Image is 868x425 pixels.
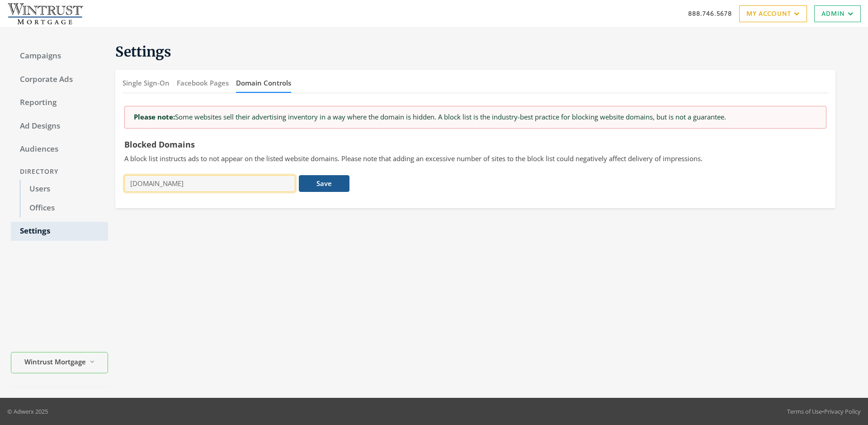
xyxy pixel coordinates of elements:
img: Adwerx [7,2,83,25]
p: © Adwerx 2025 [7,407,48,416]
button: Single Sign-On [123,73,170,93]
a: Users [20,180,108,199]
a: Ad Designs [11,117,108,136]
strong: Please note: [134,112,175,121]
button: Save [299,175,349,192]
p: A block list instructs ads to not appear on the listed website domains. Please note that adding a... [124,153,826,164]
button: Facebook Pages [177,73,229,93]
a: My Account [739,5,807,22]
a: Audiences [11,140,108,159]
h5: Blocked Domains [124,139,826,150]
a: Reporting [11,93,108,112]
a: Privacy Policy [824,407,861,415]
a: 888.746.5678 [688,9,732,18]
div: Directory [11,163,108,180]
a: Admin [814,5,861,22]
a: Campaigns [11,47,108,66]
button: Wintrust Mortgage [11,352,108,373]
span: Wintrust Mortgage [24,357,86,367]
input: enter a domain [124,175,295,192]
div: • [787,407,861,416]
a: Offices [20,199,108,218]
div: Some websites sell their advertising inventory in a way where the domain is hidden. A block list ... [124,106,826,128]
a: Settings [11,222,108,241]
button: Domain Controls [236,73,291,93]
span: Settings [115,43,171,60]
a: Terms of Use [787,407,822,415]
a: Corporate Ads [11,70,108,89]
